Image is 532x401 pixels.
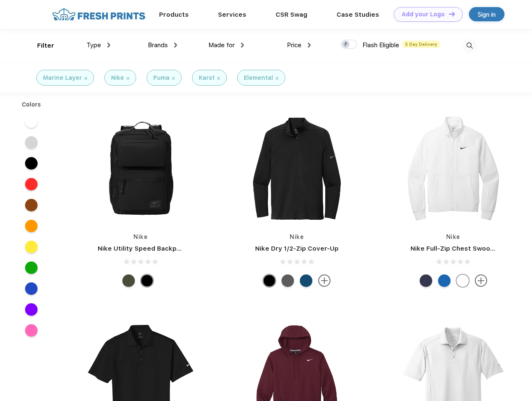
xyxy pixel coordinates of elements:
img: more.svg [318,274,331,287]
img: dropdown.png [174,43,177,48]
img: dropdown.png [241,43,244,48]
span: 5 Day Delivery [403,41,440,48]
img: fo%20logo%202.webp [50,7,148,22]
div: Marine Layer [43,74,82,82]
div: Royal [438,274,451,287]
img: func=resize&h=266 [85,113,196,224]
span: Price [287,41,301,49]
img: more.svg [475,274,487,287]
img: filter_cancel.svg [127,77,129,80]
div: Nike [111,74,124,82]
img: desktop_search.svg [463,39,476,53]
img: dropdown.png [107,43,110,48]
div: Add your Logo [402,11,445,18]
span: Type [86,41,101,49]
div: Karst [199,74,215,82]
img: DT [449,12,455,16]
img: filter_cancel.svg [172,77,175,80]
div: Cargo Khaki [122,274,135,287]
a: Nike [446,233,461,240]
a: CSR Swag [276,11,307,18]
img: filter_cancel.svg [84,77,87,80]
span: Made for [208,41,235,49]
div: Black [141,274,153,287]
div: Black [263,274,276,287]
a: Sign in [469,7,504,21]
img: filter_cancel.svg [276,77,279,80]
div: Colors [15,100,48,109]
div: Gym Blue [300,274,312,287]
img: func=resize&h=266 [241,113,352,224]
div: White [456,274,469,287]
span: Flash Eligible [362,41,399,49]
div: Puma [153,74,170,82]
img: dropdown.png [308,43,311,48]
a: Products [159,11,189,18]
a: Services [218,11,246,18]
div: Sign in [478,10,496,19]
a: Nike Utility Speed Backpack [98,245,188,252]
div: Midnight Navy [420,274,432,287]
a: Nike Dry 1/2-Zip Cover-Up [255,245,339,252]
a: Nike [134,233,148,240]
a: Nike Full-Zip Chest Swoosh Jacket [410,245,522,252]
div: Black Heather [281,274,294,287]
img: filter_cancel.svg [217,77,220,80]
div: Elemental [244,74,273,82]
img: func=resize&h=266 [398,113,509,224]
a: Nike [290,233,304,240]
div: Filter [37,41,54,51]
span: Brands [148,41,168,49]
